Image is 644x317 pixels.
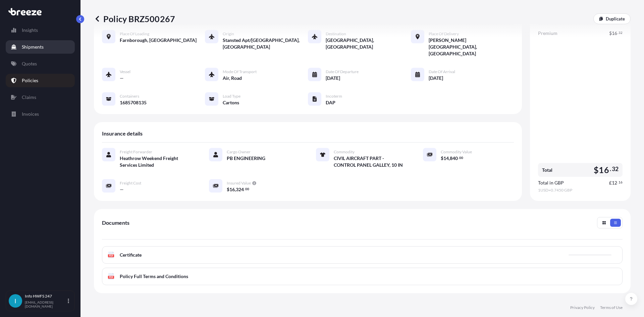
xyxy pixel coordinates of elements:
[235,187,236,192] span: ,
[223,99,239,106] span: Cartons
[459,157,463,159] span: 00
[120,94,139,99] span: Containers
[120,273,188,280] span: Policy Full Terms and Conditions
[618,181,618,183] span: .
[22,27,38,34] p: Insights
[227,180,251,186] span: Insured Value
[441,156,443,161] span: $
[594,166,599,174] span: $
[102,130,143,137] span: Insurance details
[120,69,130,74] span: Vessel
[6,57,75,70] a: Quotes
[22,44,44,50] p: Shipments
[538,188,623,193] span: 1 USD = 0.7450 GBP
[450,156,458,161] span: 840
[223,94,240,99] span: Load Type
[449,156,450,161] span: ,
[429,69,455,74] span: Date of Arrival
[429,37,514,57] span: [PERSON_NAME][GEOGRAPHIC_DATA], [GEOGRAPHIC_DATA]
[600,305,623,310] a: Terms of Use
[326,99,335,106] span: DAP
[619,181,623,183] span: 16
[326,69,359,74] span: Date of Departure
[6,91,75,104] a: Claims
[25,294,66,299] p: Info HWFS 247
[120,37,197,44] span: Farnborough, [GEOGRAPHIC_DATA]
[6,23,75,37] a: Insights
[570,305,595,310] a: Privacy Policy
[223,37,308,50] span: Stansted Apt/[GEOGRAPHIC_DATA], [GEOGRAPHIC_DATA]
[334,149,355,155] span: Commodity
[25,300,66,308] p: [EMAIL_ADDRESS][DOMAIN_NAME]
[102,219,129,226] span: Documents
[326,75,340,82] span: [DATE]
[227,149,251,155] span: Cargo Owner
[102,268,623,285] a: PDFPolicy Full Terms and Conditions
[120,155,193,168] span: Heathrow Weekend Freight Services Limited
[22,94,36,101] p: Claims
[120,99,147,106] span: 1685708135
[223,75,242,82] span: Air, Road
[120,252,142,258] span: Certificate
[14,298,16,304] span: I
[612,167,619,171] span: 32
[326,94,342,99] span: Incoterm
[326,37,411,50] span: [GEOGRAPHIC_DATA], [GEOGRAPHIC_DATA]
[244,188,245,190] span: .
[6,74,75,87] a: Policies
[593,13,631,24] a: Duplicate
[227,155,265,162] span: PB ENGINEERING
[441,149,472,155] span: Commodity Value
[599,166,609,174] span: 16
[120,180,141,186] span: Freight Cost
[245,188,249,190] span: 00
[236,187,244,192] span: 324
[229,187,235,192] span: 16
[606,15,625,22] p: Duplicate
[609,180,612,185] span: £
[429,75,443,82] span: [DATE]
[612,180,617,185] span: 12
[610,167,611,171] span: .
[22,77,38,84] p: Policies
[22,111,39,117] p: Invoices
[120,149,152,155] span: Freight Forwarder
[227,187,229,192] span: $
[109,276,113,278] text: PDF
[223,69,257,74] span: Mode of Transport
[109,255,113,257] text: PDF
[334,155,407,168] span: CIVIL AIRCRAFT PART - CONTROL PANEL GALLEY, 10 IN
[538,179,564,186] span: Total in GBP
[6,40,75,54] a: Shipments
[542,167,552,173] span: Total
[6,107,75,121] a: Invoices
[443,156,449,161] span: 14
[94,13,175,24] p: Policy BRZ500267
[458,157,459,159] span: .
[120,75,124,82] span: —
[22,60,37,67] p: Quotes
[120,186,124,193] span: —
